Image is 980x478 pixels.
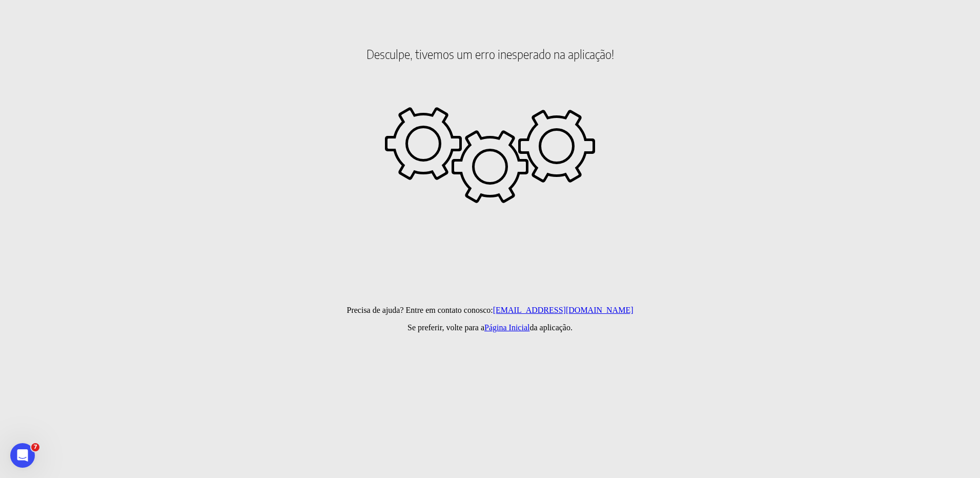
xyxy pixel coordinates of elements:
[10,443,35,468] iframe: Intercom live chat
[4,306,976,315] p: Precisa de ajuda? Entre em contato conosco:
[4,323,976,332] p: Se preferir, volte para a da aplicação.
[493,306,634,314] a: [EMAIL_ADDRESS][DOMAIN_NAME]
[31,443,39,451] span: 7
[4,10,976,97] h2: Desculpe, tivemos um erro inesperado na aplicação!
[484,323,529,332] a: Página Inicial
